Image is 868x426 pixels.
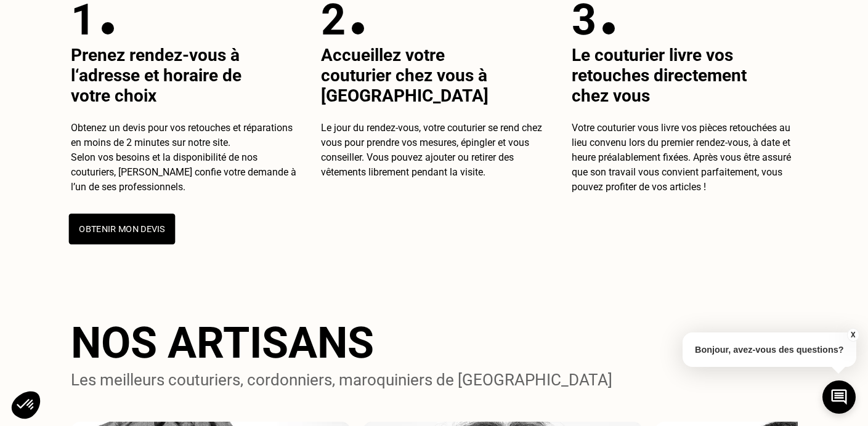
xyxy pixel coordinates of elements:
span: l‘adresse et horaire de [71,65,241,86]
button: Obtenir mon devis [68,214,175,244]
span: Obtenez un devis pour vos retouches et réparations en moins de 2 minutes sur notre site. [71,122,293,148]
h2: Nos artisans [71,318,374,368]
span: Prenez rendez-vous à [71,45,240,65]
span: chez vous [572,86,650,106]
span: retouches directement [572,65,747,86]
p: Les meilleurs couturiers, cordonniers, maroquiniers de [GEOGRAPHIC_DATA] [71,368,612,392]
span: votre choix [71,86,156,106]
span: Votre couturier vous livre vos pièces retouchées au lieu convenu lors du premier rendez-vous, à d... [572,122,791,193]
span: Selon vos besoins et la disponibilité de nos couturiers, [PERSON_NAME] confie votre demande à l’u... [71,151,296,193]
span: couturier chez vous à [321,65,487,86]
span: [GEOGRAPHIC_DATA] [321,86,489,106]
span: Le couturier livre vos [572,45,733,65]
a: Obtenir mon devis [71,214,798,244]
span: Le jour du rendez-vous, votre couturier se rend chez vous pour prendre vos mesures, épingler et v... [321,122,542,178]
button: X [846,328,859,342]
span: Accueillez votre [321,45,445,65]
p: Bonjour, avez-vous des questions? [683,332,856,367]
